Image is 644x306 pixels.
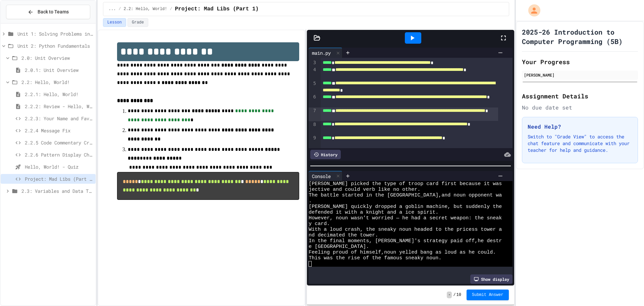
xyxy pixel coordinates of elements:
h2: Assignment Details [522,91,638,101]
div: Console [309,173,334,180]
div: Console [309,171,342,181]
span: nd decimated the tower. [309,232,378,238]
span: [PERSON_NAME] picked the type of troop card first because it was super ad [309,181,529,187]
div: 6 [309,94,317,107]
span: defended it with a knight and a ice spirit. [309,210,438,215]
span: Hello, World! - Quiz [25,163,93,170]
div: History [310,150,341,159]
span: 2.2.5 Code Commentary Creator [25,139,93,146]
span: ... [109,6,116,12]
span: / [170,6,172,12]
span: 2.0: Unit Overview [21,54,93,61]
span: Unit 1: Solving Problems in Computer Science [17,30,93,37]
span: 2.2.6 Pattern Display Challenge [25,151,93,158]
span: [PERSON_NAME] quickly dropped a goblin machine, but suddenly the Ryley [309,204,520,210]
button: Grade [127,18,148,27]
span: Submit Answer [472,292,503,298]
span: However, noun wasn’t worried — he had a secret weapon: the sneak [309,215,502,221]
button: Lesson [103,18,126,27]
span: 10 [457,292,461,298]
h2: Your Progress [522,57,638,67]
button: Submit Answer [467,290,509,300]
div: 4 [309,67,317,80]
span: jective and could verb like no other. [309,187,420,192]
div: [PERSON_NAME] [524,72,636,78]
span: 2.0.1: Unit Overview [25,67,93,74]
div: Show display [470,274,513,284]
div: 8 [309,121,317,135]
span: Feeling proud of himself,noun yelled bang as loud as he could. [309,250,496,255]
span: 2.2.2: Review - Hello, World! [25,103,93,110]
span: The battle started in the [GEOGRAPHIC_DATA],and noun opponent was noun [309,192,520,198]
span: In the final moments, [PERSON_NAME]'s strategy paid off,he destroyed th [309,238,523,244]
div: 7 [309,107,317,121]
button: Back to Teams [6,5,90,19]
span: - [447,292,452,298]
div: No due date set [522,103,638,112]
span: e [GEOGRAPHIC_DATA]. [309,244,369,250]
span: / [453,292,455,298]
span: With a loud crash, the sneaky noun headed to the pricess tower a [309,227,502,232]
span: 2.2: Hello, World! [21,79,93,86]
span: Project: Mad Libs (Part 1) [175,5,259,13]
span: / [118,6,121,12]
h1: 2025-26 Introduction to Computer Programming (5B) [522,27,638,46]
p: Switch to "Grade View" to access the chat feature and communicate with your teacher for help and ... [528,133,632,154]
div: main.py [309,48,342,58]
span: This was the rise of the famous sneaky noun. [309,255,441,261]
span: 2.3: Variables and Data Types [21,187,93,194]
h3: Need Help? [528,123,632,131]
div: 9 [309,135,317,148]
span: y card. [309,221,330,227]
span: . [309,198,312,204]
div: 5 [309,80,317,94]
span: 2.2.1: Hello, World! [25,91,93,98]
span: Project: Mad Libs (Part 1) [25,175,93,182]
span: 2.2.3: Your Name and Favorite Movie [25,115,93,122]
span: Back to Teams [38,8,69,15]
div: main.py [309,49,334,56]
span: Unit 2: Python Fundamentals [17,42,93,49]
div: 3 [309,59,317,66]
span: 2.2.4 Message Fix [25,127,93,134]
span: 2.2: Hello, World! [124,6,167,12]
div: My Account [521,3,542,18]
